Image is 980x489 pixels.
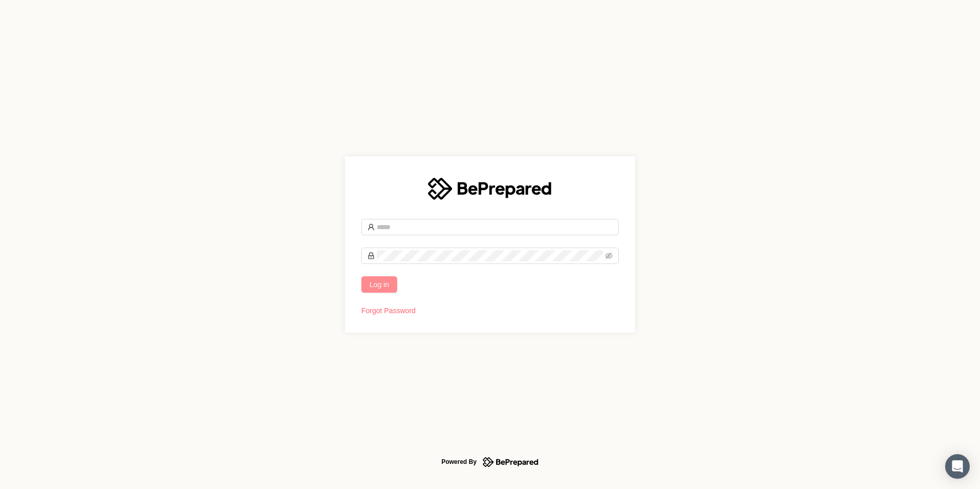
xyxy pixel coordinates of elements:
[441,456,477,468] div: Powered By
[367,223,375,231] span: user
[370,279,389,290] span: Log in
[367,252,375,259] span: lock
[605,252,612,259] span: eye-invisible
[361,307,416,315] a: Forgot Password
[361,276,397,293] button: Log in
[945,454,970,479] div: Open Intercom Messenger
